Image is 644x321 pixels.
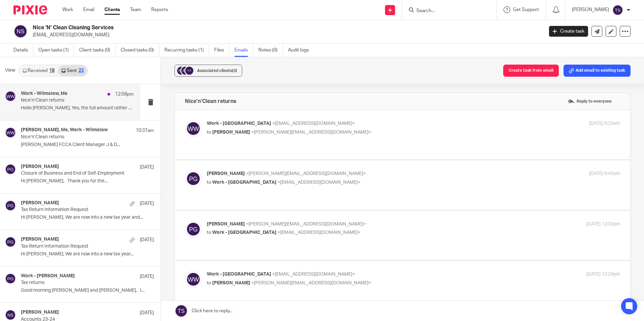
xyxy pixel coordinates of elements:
p: [DATE] [140,164,154,171]
img: svg%3E [5,237,16,247]
p: Tax Return Information Request [21,244,127,249]
label: Reply to everyone [566,96,613,106]
p: Nice’n’Clean returns [21,134,127,140]
h4: [PERSON_NAME] [21,164,59,170]
input: Search [416,8,476,14]
p: [DATE] [140,237,154,243]
img: svg%3E [185,271,202,288]
span: Associated clients [197,69,237,73]
img: svg%3E [5,127,16,138]
a: Notes (0) [258,44,283,57]
img: svg%3E [5,273,16,284]
p: Hi [PERSON_NAME], We are now into a new tax year and... [21,215,154,220]
a: Email [83,6,94,13]
a: Files [214,44,229,57]
button: +1 Associated clients(3) [174,65,242,77]
span: to [207,130,211,135]
span: <[PERSON_NAME][EMAIL_ADDRESS][DOMAIN_NAME]> [246,222,366,226]
h4: [PERSON_NAME] [21,237,59,242]
div: 18 [49,68,55,73]
span: <[PERSON_NAME][EMAIL_ADDRESS][DOMAIN_NAME]> [251,130,371,135]
span: [PERSON_NAME] [212,130,250,135]
p: 10:37am [136,127,154,134]
img: svg%3E [5,310,16,320]
p: [PERSON_NAME] FCCA Client Manager J & D... [21,142,154,148]
img: svg%3E [5,164,16,175]
span: to [207,180,211,185]
div: +1 [185,67,193,75]
span: Work - [GEOGRAPHIC_DATA] [207,121,271,126]
p: [DATE] 9:45am [589,170,620,177]
img: svg%3E [612,5,623,15]
a: Audit logs [288,44,314,57]
span: <[EMAIL_ADDRESS][DOMAIN_NAME]> [272,272,355,277]
p: Tax returns [21,280,127,286]
span: Work - [GEOGRAPHIC_DATA] [212,230,277,235]
img: Pixie [13,5,47,14]
p: Hello [PERSON_NAME], Yes, the full amount rather than... [21,105,134,111]
a: Clients [104,6,120,13]
span: <[PERSON_NAME][EMAIL_ADDRESS][DOMAIN_NAME]> [246,171,366,176]
a: Emails [234,44,253,57]
span: Work - [GEOGRAPHIC_DATA] [212,180,277,185]
img: svg%3E [180,66,190,76]
h4: Work - [PERSON_NAME] [21,273,75,279]
span: [PERSON_NAME] [207,171,245,176]
a: Client tasks (0) [79,44,116,57]
a: Reports [151,6,168,13]
a: Sent22 [58,65,87,76]
p: [DATE] [140,273,154,280]
h4: Nice’n’Clean returns [185,98,236,105]
p: [EMAIL_ADDRESS][DOMAIN_NAME] [33,32,539,38]
p: Hi [PERSON_NAME], We are now into a new tax year... [21,251,154,257]
p: Tax Return Information Request [21,207,127,213]
img: svg%3E [5,200,16,211]
a: Work [62,6,73,13]
h4: [PERSON_NAME] [21,200,59,206]
a: Details [13,44,33,57]
p: [DATE] 12:02pm [586,221,620,228]
a: Recurring tasks (1) [164,44,209,57]
p: [DATE] [140,310,154,316]
p: 12:58pm [115,91,134,98]
h4: [PERSON_NAME], Me, Work - Wilmslow [21,127,108,133]
a: Received18 [19,65,58,76]
img: svg%3E [185,170,202,187]
h4: [PERSON_NAME] [21,310,59,315]
p: [DATE] [140,200,154,207]
span: to [207,230,211,235]
p: Closure of Business and End of Self-Employment [21,171,127,176]
a: Team [130,6,141,13]
span: [PERSON_NAME] [207,222,245,226]
img: svg%3E [13,24,28,38]
p: Hi [PERSON_NAME], Thank you for the... [21,178,154,184]
span: Work - [GEOGRAPHIC_DATA] [207,272,271,277]
a: Closed tasks (0) [121,44,159,57]
h2: Nice 'N' Clean Cleaning Services [33,24,438,31]
a: Open tasks (1) [38,44,74,57]
span: <[PERSON_NAME][EMAIL_ADDRESS][DOMAIN_NAME]> [251,281,371,285]
a: Create task [549,26,588,37]
button: Create task from email [503,65,559,77]
span: <[EMAIL_ADDRESS][DOMAIN_NAME]> [278,180,360,185]
img: svg%3E [185,120,202,137]
span: (3) [232,69,237,73]
div: 22 [78,68,84,73]
img: svg%3E [5,91,16,102]
p: [DATE] 12:24pm [586,271,620,278]
p: Nice’n’Clean returns [21,98,111,103]
span: [PERSON_NAME] [212,281,250,285]
p: Good morning [PERSON_NAME] and [PERSON_NAME], I... [21,288,154,293]
h4: Work - Wilmslow, Me [21,91,67,97]
img: svg%3E [185,221,202,238]
p: [PERSON_NAME] [572,6,609,13]
span: <[EMAIL_ADDRESS][DOMAIN_NAME]> [272,121,355,126]
span: <[EMAIL_ADDRESS][DOMAIN_NAME]> [278,230,360,235]
p: [DATE] 9:23am [589,120,620,127]
img: svg%3E [176,66,186,76]
span: to [207,281,211,285]
button: Add email to existing task [563,65,631,77]
span: View [5,67,15,74]
span: Get Support [513,7,539,12]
